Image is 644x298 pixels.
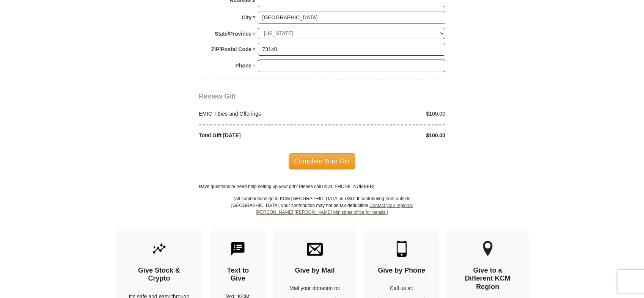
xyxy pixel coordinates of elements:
p: Mail your donation to: [286,284,343,292]
strong: Phone [236,60,252,71]
p: (All contributions go to KCM [GEOGRAPHIC_DATA] in USD. If contributing from outside [GEOGRAPHIC_D... [231,195,413,229]
div: Total Gift [DATE] [195,132,322,140]
h4: Give by Mail [286,267,343,275]
img: mobile.svg [394,241,410,257]
div: $100.00 [322,132,449,140]
h4: Text to Give [224,267,252,283]
div: EMIC Tithes and Offerings [195,110,322,118]
p: Have questions or need help setting up your gift? Please call us at [PHONE_NUMBER]. [199,183,445,190]
img: text-to-give.svg [230,241,246,257]
span: Complete Your Gift [289,153,356,169]
a: Contact your regional [PERSON_NAME] [PERSON_NAME] Ministries office for details. [256,203,413,215]
h4: Give Stock & Crypto [129,267,190,283]
p: Call us at: [378,284,426,292]
div: $100.00 [322,110,449,118]
strong: City [242,12,251,23]
span: Review Gift [199,93,236,100]
h4: Give to a Different KCM Region [460,267,515,291]
img: give-by-stock.svg [151,241,167,257]
strong: ZIP/Postal Code [211,44,252,55]
strong: State/Province [215,28,251,39]
h4: Give by Phone [378,267,426,275]
img: envelope.svg [307,241,323,257]
img: other-region [482,241,493,257]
